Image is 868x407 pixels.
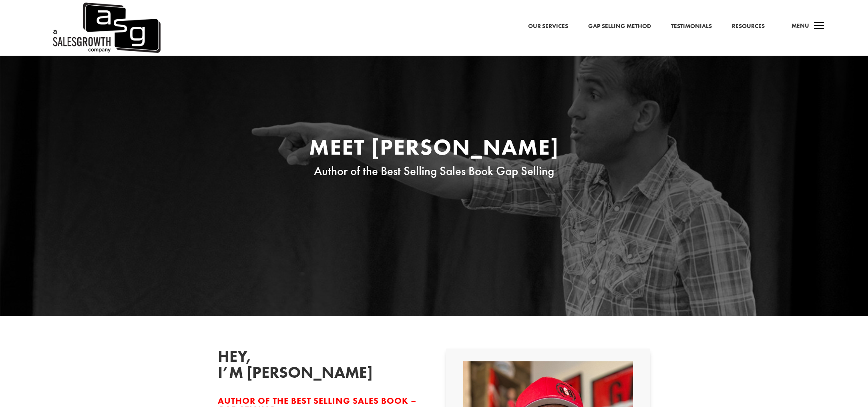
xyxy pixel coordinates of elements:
[528,21,568,32] a: Our Services
[732,21,765,32] a: Resources
[811,18,827,34] span: a
[282,136,586,162] h1: Meet [PERSON_NAME]
[314,163,554,179] span: Author of the Best Selling Sales Book Gap Selling
[218,349,338,385] h2: Hey, I’m [PERSON_NAME]
[588,21,651,32] a: Gap Selling Method
[671,21,712,32] a: Testimonials
[792,22,809,30] span: Menu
